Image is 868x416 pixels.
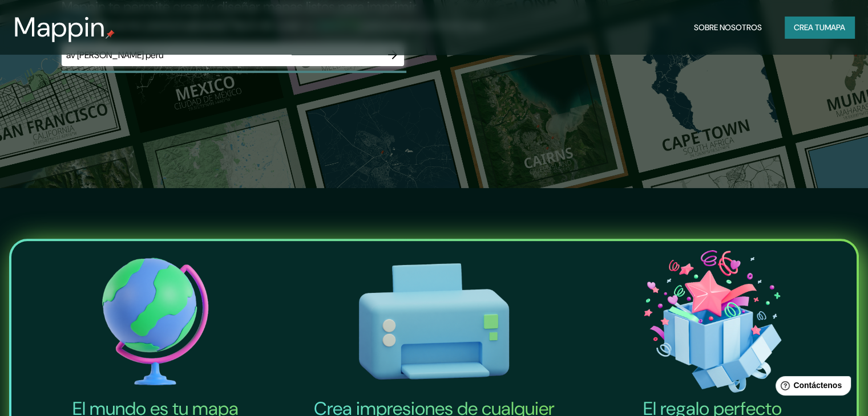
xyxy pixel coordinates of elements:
img: Crea impresiones de cualquier tamaño-icono [297,246,571,397]
font: Mappin [14,9,106,45]
font: Crea tu [794,22,825,32]
input: Elige tu lugar favorito [62,48,381,62]
iframe: Lanzador de widgets de ayuda [766,372,855,403]
img: El icono del regalo perfecto [576,246,850,397]
font: mapa [825,22,845,32]
img: El mundo es tu icono de mapa [18,246,292,397]
button: Crea tumapa [785,17,854,38]
img: pin de mapeo [106,30,115,39]
font: Sobre nosotros [694,22,762,32]
button: Sobre nosotros [689,17,766,38]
